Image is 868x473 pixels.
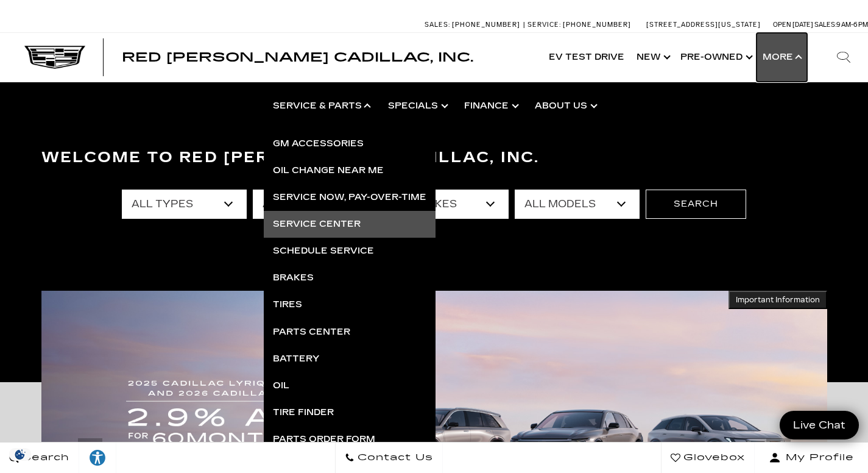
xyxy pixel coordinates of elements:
button: More [757,33,807,82]
select: Filter by model [515,190,640,219]
a: Oil Change near Me [264,157,436,184]
button: Important Information [729,291,827,309]
a: Finance [455,82,526,130]
a: Contact Us [335,443,443,473]
a: Parts Order Form [264,426,436,453]
a: Parts Center [264,319,436,346]
a: Explore your accessibility options [79,443,116,473]
button: Open user profile menu [755,443,868,473]
a: Brakes [264,265,436,291]
span: Search [19,449,69,466]
section: Click to Open Cookie Consent Modal [6,448,34,461]
span: Red [PERSON_NAME] Cadillac, Inc. [122,50,473,65]
a: Accessible Carousel [51,199,51,200]
div: Search [819,33,868,82]
a: Battery [264,346,436,372]
a: About Us [526,82,604,130]
span: 9 AM-6 PM [836,21,868,29]
a: Live Chat [780,411,859,439]
span: Open [DATE] [773,21,813,29]
span: Glovebox [680,449,745,466]
span: Contact Us [355,449,433,466]
span: Important Information [736,295,820,305]
a: Service Center [264,211,436,238]
a: Glovebox [661,443,755,473]
a: Service Now, Pay-Over-Time [264,184,436,211]
span: [PHONE_NUMBER] [452,21,520,29]
button: Search [646,190,746,219]
a: Service & Parts [264,82,379,130]
span: Sales: [425,21,450,29]
a: GM Accessories [264,130,436,157]
a: Red [PERSON_NAME] Cadillac, Inc. [122,51,473,63]
a: Oil [264,372,436,399]
a: Service: [PHONE_NUMBER] [523,21,634,28]
span: Service: [528,21,561,29]
a: EV Test Drive [543,33,630,82]
div: Explore your accessibility options [79,449,116,467]
span: Sales: [814,21,836,29]
span: My Profile [781,449,854,466]
img: Cadillac Dark Logo with Cadillac White Text [24,46,85,69]
select: Filter by type [122,190,247,219]
h3: Welcome to Red [PERSON_NAME] Cadillac, Inc. [41,146,827,170]
select: Filter by year [253,190,378,219]
a: New [630,33,674,82]
a: Tires [264,291,436,318]
img: Opt-Out Icon [6,448,34,461]
a: Schedule Service [264,238,436,265]
a: Sales: [PHONE_NUMBER] [425,21,523,28]
span: Live Chat [787,418,852,432]
span: [PHONE_NUMBER] [563,21,631,29]
a: [STREET_ADDRESS][US_STATE] [646,21,761,29]
select: Filter by make [384,190,509,219]
a: Specials [379,82,455,130]
a: Pre-Owned [674,33,757,82]
a: Tire Finder [264,399,436,426]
